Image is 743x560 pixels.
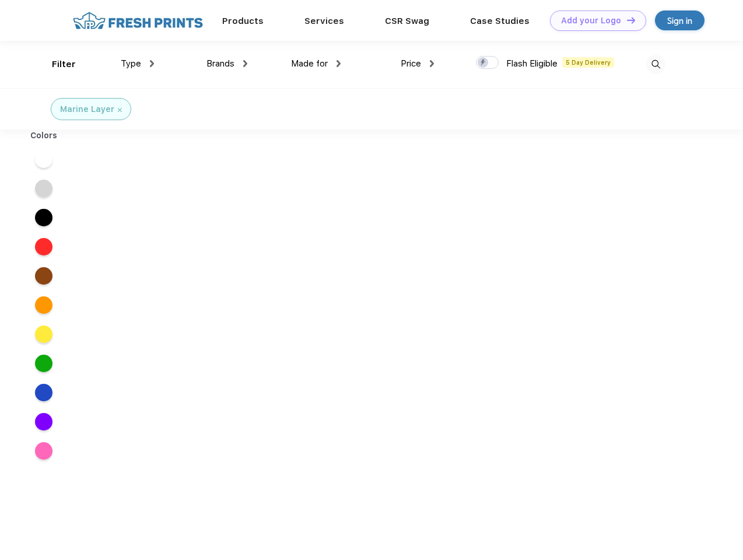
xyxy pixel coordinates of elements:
[121,58,141,69] span: Type
[222,16,264,26] a: Products
[243,60,247,67] img: dropdown.png
[69,10,206,31] img: fo%20logo%202.webp
[385,16,429,26] a: CSR Swag
[304,16,344,26] a: Services
[118,108,122,112] img: filter_cancel.svg
[506,58,558,69] span: Flash Eligible
[22,129,66,142] div: Colors
[627,17,635,23] img: DT
[667,14,692,27] div: Sign in
[291,58,328,69] span: Made for
[206,58,234,69] span: Brands
[401,58,421,69] span: Price
[655,10,705,30] a: Sign in
[60,103,114,116] div: Marine Layer
[561,16,621,26] div: Add your Logo
[562,57,614,68] span: 5 Day Delivery
[646,55,665,74] img: desktop_search.svg
[150,60,154,67] img: dropdown.png
[337,60,341,67] img: dropdown.png
[430,60,434,67] img: dropdown.png
[52,58,76,71] div: Filter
